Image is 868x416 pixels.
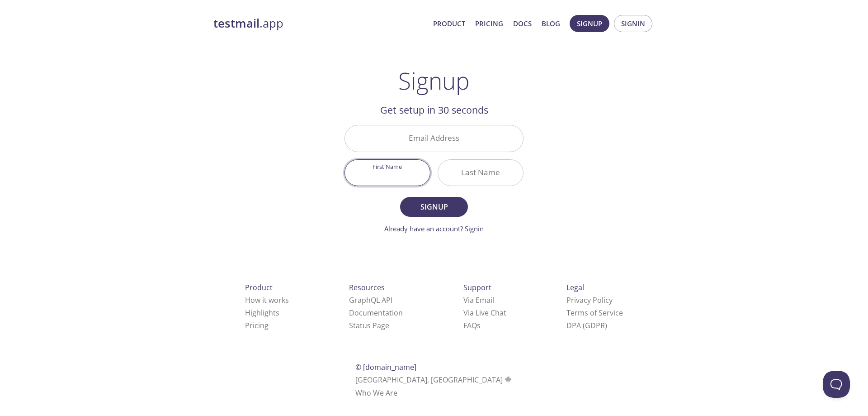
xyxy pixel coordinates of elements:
a: Pricing [475,18,503,29]
span: [GEOGRAPHIC_DATA], [GEOGRAPHIC_DATA] [355,375,513,385]
a: testmail.app [213,16,426,31]
span: Support [463,282,491,292]
a: Privacy Policy [566,295,613,305]
span: Product [245,282,273,292]
a: How it works [245,295,289,305]
a: Blog [542,18,560,29]
span: s [477,320,481,330]
a: Documentation [349,308,403,318]
span: Signin [621,18,645,29]
a: DPA (GDPR) [566,320,607,330]
a: Already have an account? Signin [384,224,484,233]
button: Signup [400,197,468,217]
button: Signin [614,15,652,32]
a: Via Live Chat [463,308,506,318]
a: Status Page [349,320,389,330]
h1: Signup [398,67,470,94]
a: Pricing [245,320,269,330]
button: Signup [570,15,609,32]
a: FAQ [463,320,481,330]
a: Docs [513,18,532,29]
span: Resources [349,282,385,292]
a: Terms of Service [566,308,623,318]
a: Highlights [245,308,279,318]
span: Legal [566,282,584,292]
a: Product [433,18,465,29]
a: GraphQL API [349,295,392,305]
a: Via Email [463,295,494,305]
span: Signup [577,18,602,29]
a: Who We Are [355,388,397,398]
span: © [DOMAIN_NAME] [355,362,416,372]
h2: Get setup in 30 seconds [344,102,524,118]
strong: testmail [213,15,259,31]
iframe: Help Scout Beacon - Open [823,371,850,398]
span: Signup [410,201,458,213]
